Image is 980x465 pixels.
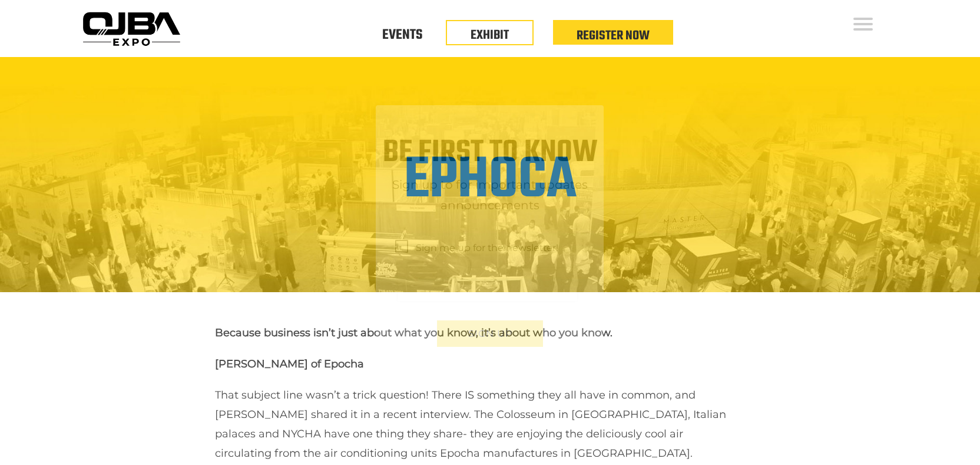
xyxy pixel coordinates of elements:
[577,26,650,46] a: Register Now
[376,135,604,172] h1: Be first to know
[215,386,730,463] p: That subject line wasn’t a trick question! There IS something they all have in common, and [PERSO...
[471,25,509,45] a: EXHIBIT
[215,357,364,370] strong: [PERSON_NAME] of Epocha
[437,320,543,347] button: Sign up
[395,240,558,255] span: Sign me up for the newsletter!
[376,175,604,216] p: Sign up to for important updates announcements
[215,326,612,339] strong: Because business isn’t just about what you know, it’s about who you know.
